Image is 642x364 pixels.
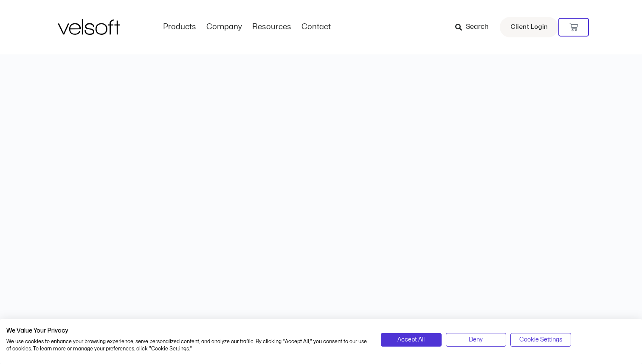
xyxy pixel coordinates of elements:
button: Accept all cookies [381,333,442,347]
a: CompanyMenu Toggle [201,23,247,32]
span: Search [466,22,489,33]
span: Deny [469,335,483,344]
img: Velsoft Training Materials [58,19,120,35]
nav: Menu [158,23,336,32]
button: Adjust cookie preferences [510,333,571,347]
a: ProductsMenu Toggle [158,23,201,32]
a: Search [455,20,495,34]
button: Deny all cookies [446,333,507,347]
a: Client Login [500,17,558,37]
a: ContactMenu Toggle [296,23,336,32]
h2: We Value Your Privacy [6,327,368,335]
a: ResourcesMenu Toggle [247,23,296,32]
span: Accept All [397,335,425,344]
span: Client Login [510,22,548,33]
p: We use cookies to enhance your browsing experience, serve personalized content, and analyze our t... [6,338,368,353]
span: Cookie Settings [519,335,562,344]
